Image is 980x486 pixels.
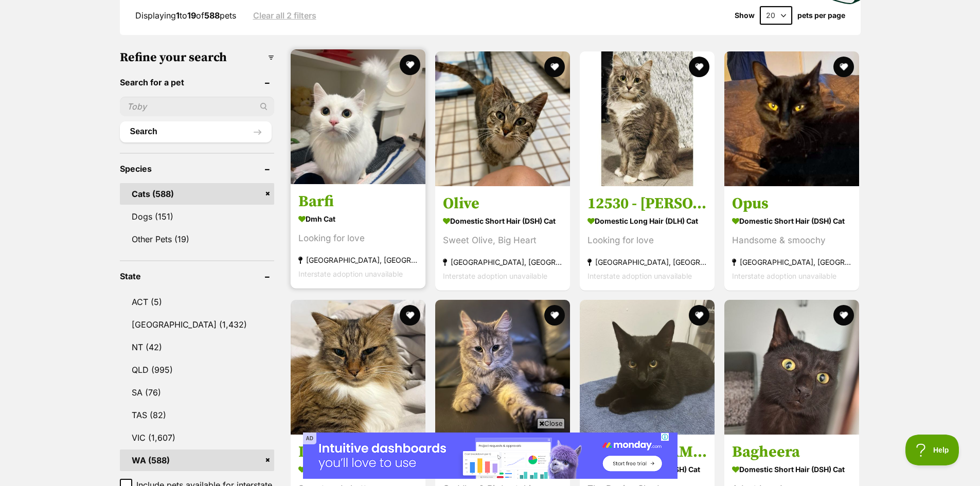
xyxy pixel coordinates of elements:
strong: 19 [187,10,196,21]
img: Dave - Domestic Short Hair (DSH) Cat [580,300,715,435]
h3: Refine your search [120,50,274,65]
header: State [120,272,274,281]
a: SA (76) [120,382,274,403]
button: favourite [400,55,420,75]
strong: 588 [204,10,220,21]
header: Search for a pet [120,78,274,87]
a: Barfi Dmh Cat Looking for love [GEOGRAPHIC_DATA], [GEOGRAPHIC_DATA] Interstate adoption unavailable [291,184,425,288]
a: QLD (995) [120,359,274,381]
h3: Daisy [298,442,418,462]
a: Olive Domestic Short Hair (DSH) Cat Sweet Olive, Big Heart [GEOGRAPHIC_DATA], [GEOGRAPHIC_DATA] I... [435,186,570,290]
h3: Olive [443,193,562,213]
strong: [GEOGRAPHIC_DATA], [GEOGRAPHIC_DATA] [298,253,418,266]
a: ACT (5) [120,291,274,313]
div: Looking for love [587,233,707,247]
strong: Domestic Short Hair (DSH) Cat [298,462,418,477]
button: favourite [544,57,565,77]
div: Sweet Olive, Big Heart [443,233,562,247]
strong: Domestic Short Hair (DSH) Cat [443,213,562,228]
strong: [GEOGRAPHIC_DATA], [GEOGRAPHIC_DATA] [443,255,562,268]
a: NT (42) [120,336,274,358]
a: VIC (1,607) [120,427,274,448]
input: Toby [120,97,274,116]
a: Opus Domestic Short Hair (DSH) Cat Handsome & smoochy [GEOGRAPHIC_DATA], [GEOGRAPHIC_DATA] Inters... [724,186,859,290]
header: Species [120,164,274,173]
strong: [GEOGRAPHIC_DATA], [GEOGRAPHIC_DATA] [587,255,707,268]
h3: Opus [732,193,851,213]
img: 12530 - Bettsy Blue - Domestic Long Hair (DLH) Cat [580,51,715,186]
span: Interstate adoption unavailable [298,269,403,278]
div: Handsome & smoochy [732,233,851,247]
strong: 1 [176,10,180,21]
h3: 12530 - [PERSON_NAME] Blue [587,193,707,213]
a: Other Pets (19) [120,228,274,250]
button: favourite [689,305,709,326]
h3: Barfi [298,191,418,211]
img: Olive - Domestic Short Hair (DSH) Cat [435,51,570,186]
button: favourite [400,305,420,326]
img: Ophelia - Domestic Short Hair (DSH) Cat [435,300,570,435]
a: 12530 - [PERSON_NAME] Blue Domestic Long Hair (DLH) Cat Looking for love [GEOGRAPHIC_DATA], [GEOG... [580,186,715,290]
a: [GEOGRAPHIC_DATA] (1,432) [120,314,274,335]
img: Bagheera - Domestic Short Hair (DSH) Cat [724,300,859,435]
img: Barfi - Dmh Cat [291,49,425,184]
strong: Dmh Cat [298,211,418,226]
a: Dogs (151) [120,206,274,227]
span: Show [735,11,755,20]
span: Interstate adoption unavailable [587,271,692,280]
iframe: Help Scout Beacon - Open [905,435,959,465]
strong: Domestic Short Hair (DSH) Cat [732,462,851,477]
span: Interstate adoption unavailable [443,271,547,280]
strong: [GEOGRAPHIC_DATA], [GEOGRAPHIC_DATA] [732,255,851,268]
strong: Domestic Long Hair (DLH) Cat [587,213,707,228]
span: Close [537,418,565,428]
div: Looking for love [298,231,418,245]
img: Daisy - Domestic Short Hair (DSH) Cat [291,300,425,435]
button: Search [120,121,272,142]
h3: Bagheera [732,442,851,462]
strong: Domestic Short Hair (DSH) Cat [732,213,851,228]
span: Displaying to of pets [135,10,236,21]
a: Cats (588) [120,183,274,205]
span: AD [303,433,316,444]
a: Clear all 2 filters [253,11,316,20]
a: TAS (82) [120,404,274,426]
button: favourite [544,305,565,326]
a: WA (588) [120,449,274,471]
label: pets per page [797,11,845,20]
button: favourite [834,57,854,77]
button: favourite [689,57,709,77]
img: Opus - Domestic Short Hair (DSH) Cat [724,51,859,186]
span: Interstate adoption unavailable [732,271,836,280]
iframe: Advertisement [490,480,490,481]
button: favourite [834,305,854,326]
